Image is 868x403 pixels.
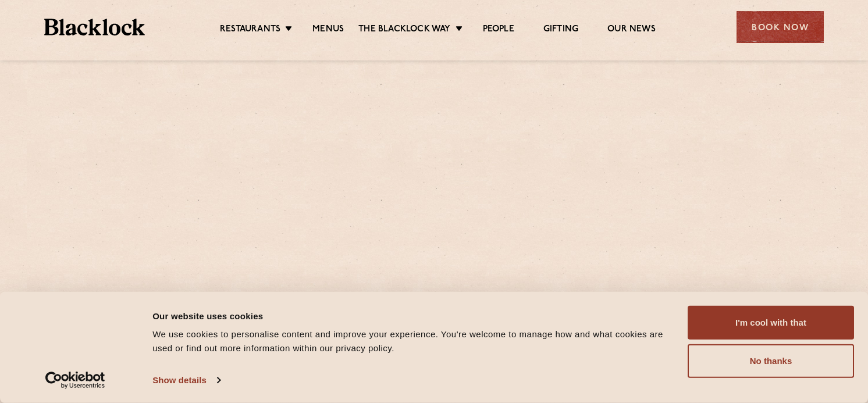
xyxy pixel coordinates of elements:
a: Gifting [543,24,578,37]
a: Restaurants [220,24,280,37]
button: I'm cool with that [688,306,854,340]
a: The Blacklock Way [358,24,450,37]
img: BL_Textured_Logo-footer-cropped.svg [44,19,145,35]
button: No thanks [688,344,854,378]
div: We use cookies to personalise content and improve your experience. You're welcome to manage how a... [152,327,674,355]
div: Book Now [737,11,824,43]
div: Our website uses cookies [152,309,674,323]
a: Our News [607,24,656,37]
a: People [483,24,514,37]
a: Menus [312,24,344,37]
a: Show details [152,372,220,389]
a: Usercentrics Cookiebot - opens in a new window [24,372,126,389]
